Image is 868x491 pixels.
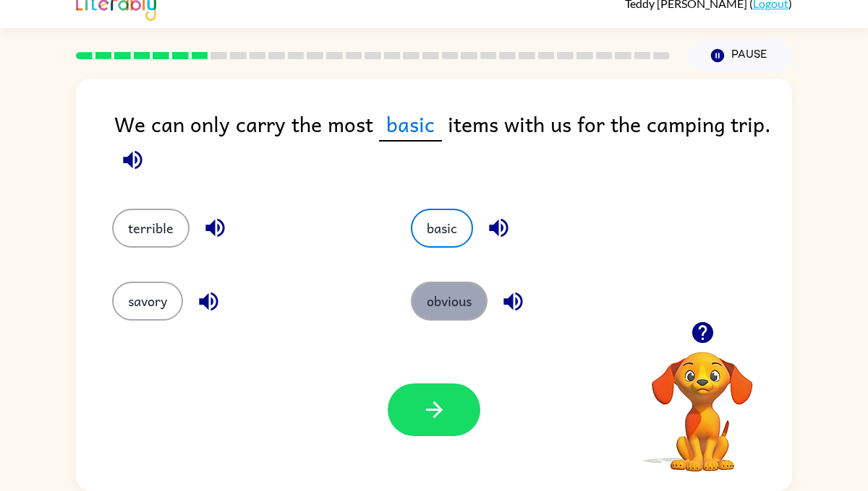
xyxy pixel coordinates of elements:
button: basic [411,209,473,248]
span: basic [379,108,442,142]
video: Your browser must support playing .mp4 files to use Literably. Please try using another browser. [630,329,775,474]
div: We can only carry the most items with us for the camping trip. [114,108,792,180]
button: savory [112,282,183,321]
button: obvious [411,282,488,321]
button: terrible [112,209,190,248]
button: Pause [687,39,792,72]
